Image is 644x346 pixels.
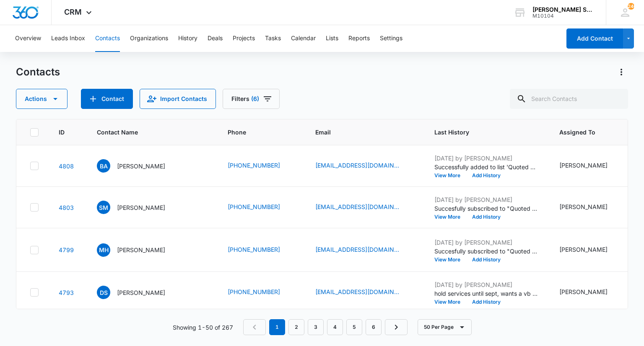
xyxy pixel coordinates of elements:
a: [PHONE_NUMBER] [228,287,280,296]
button: Actions [615,65,628,79]
p: [PERSON_NAME] [117,288,165,297]
p: [DATE] by [PERSON_NAME] [434,280,539,289]
button: Filters [223,89,280,109]
p: Successfully added to list 'Quoted NEW'. [434,163,539,171]
div: Assigned To - Ted DiMayo - Select to Edit Field [559,245,623,255]
span: Email [315,128,402,137]
div: Email - confessions2@sbcglobal.net - Select to Edit Field [315,202,414,212]
button: Settings [380,25,402,52]
p: [PERSON_NAME] [117,162,165,170]
a: Next Page [385,319,408,335]
button: Overview [15,25,41,52]
div: Email - davidsanjr@outlook.com - Select to Edit Field [315,287,414,297]
button: Import Contacts [140,89,216,109]
span: 246 [628,3,634,10]
div: Contact Name - Molly Highbaugh - Select to Edit Field [97,243,180,257]
span: SM [97,201,110,214]
button: History [178,25,197,52]
div: Phone - 2148698102 - Select to Edit Field [228,287,295,297]
a: Page 5 [346,319,362,335]
a: Page 3 [308,319,324,335]
a: [PHONE_NUMBER] [228,161,280,170]
div: Email - billabitz@gmail.com - Select to Edit Field [315,161,414,171]
input: Search Contacts [510,89,628,109]
p: [PERSON_NAME] [117,203,165,212]
button: Deals [208,25,223,52]
div: [PERSON_NAME] [559,161,608,170]
span: Contact Name [97,128,195,137]
button: Add History [466,300,506,305]
button: Add History [466,257,506,262]
a: Navigate to contact details page for Molly Highbaugh [59,246,74,253]
span: (6) [251,96,259,102]
div: Phone - 7085650081 - Select to Edit Field [228,202,295,212]
button: Add History [466,214,506,219]
button: Leads Inbox [51,25,85,52]
a: Page 2 [288,319,304,335]
div: Phone - 8156003404 - Select to Edit Field [228,245,295,255]
div: Contact Name - Sherleanne McFadden - Select to Edit Field [97,201,180,214]
button: Contacts [95,25,120,52]
p: [DATE] by [PERSON_NAME] [434,195,539,204]
a: Navigate to contact details page for Bill Abitz [59,163,74,170]
p: Showing 1-50 of 267 [173,323,233,332]
a: [PHONE_NUMBER] [228,245,280,254]
a: Navigate to contact details page for David Sanford [59,289,74,296]
a: Page 4 [327,319,343,335]
span: Assigned To [559,128,610,137]
span: DS [97,286,110,299]
nav: Pagination [243,319,408,335]
button: View More [434,214,466,219]
p: [DATE] by [PERSON_NAME] [434,154,539,163]
a: [EMAIL_ADDRESS][DOMAIN_NAME] [315,287,399,296]
span: MH [97,243,110,257]
div: Assigned To - Ted DiMayo - Select to Edit Field [559,202,623,212]
p: hold services until sept, wants a vb 3 at $69 and a T&amp;S-2 at $60 per for two trees [434,289,539,298]
button: Add Contact [566,28,623,49]
p: Succesfully subscribed to "Quoted NEW". [434,204,539,213]
div: [PERSON_NAME] [559,202,608,211]
button: Add Contact [81,89,133,109]
button: Reports [348,25,370,52]
span: ID [59,128,65,137]
span: Last History [434,128,527,137]
div: Contact Name - David Sanford - Select to Edit Field [97,286,180,299]
h1: Contacts [16,66,60,78]
a: [EMAIL_ADDRESS][DOMAIN_NAME] [315,202,399,211]
div: Assigned To - Ted DiMayo - Select to Edit Field [559,287,623,297]
a: [EMAIL_ADDRESS][DOMAIN_NAME] [315,245,399,254]
button: Calendar [291,25,316,52]
a: Page 6 [366,319,382,335]
p: [PERSON_NAME] [117,245,165,254]
button: View More [434,300,466,305]
span: BA [97,159,110,173]
button: 50 Per Page [418,319,472,335]
button: Actions [16,89,68,109]
a: Navigate to contact details page for Sherleanne McFadden [59,204,74,211]
div: notifications count [628,3,634,10]
div: [PERSON_NAME] [559,245,608,254]
button: View More [434,173,466,178]
a: [PHONE_NUMBER] [228,202,280,211]
button: View More [434,257,466,262]
div: account id [532,13,594,19]
a: [EMAIL_ADDRESS][DOMAIN_NAME] [315,161,399,170]
button: Projects [233,25,255,52]
span: Phone [228,128,283,137]
em: 1 [269,319,285,335]
button: Add History [466,173,506,178]
button: Organizations [130,25,168,52]
p: Succesfully subscribed to "Quoted NEW". [434,247,539,256]
div: account name [532,6,594,13]
div: Assigned To - Ted DiMayo - Select to Edit Field [559,161,623,171]
button: Lists [326,25,338,52]
span: CRM [64,8,82,16]
div: Contact Name - Bill Abitz - Select to Edit Field [97,159,180,173]
div: [PERSON_NAME] [559,287,608,296]
div: Phone - 6828889731 - Select to Edit Field [228,161,295,171]
button: Tasks [265,25,281,52]
div: Email - mollyhighbaugh@gmail.com - Select to Edit Field [315,245,414,255]
p: [DATE] by [PERSON_NAME] [434,238,539,247]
